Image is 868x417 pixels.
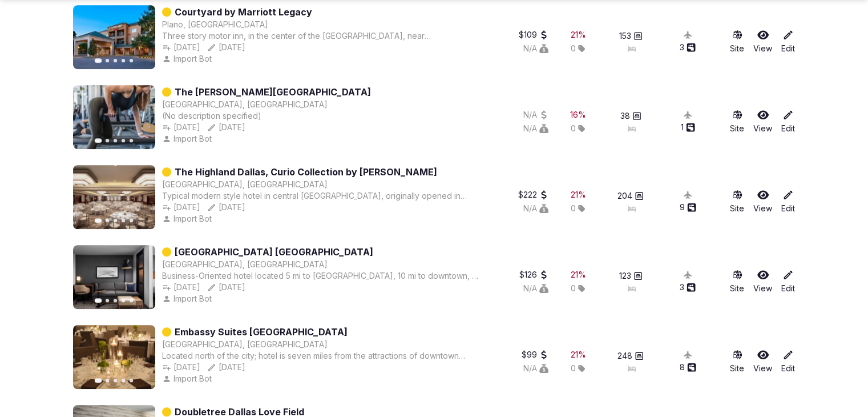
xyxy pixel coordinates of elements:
a: The [PERSON_NAME][GEOGRAPHIC_DATA] [175,85,371,99]
span: 38 [620,110,630,122]
a: Edit [781,349,795,374]
button: [DATE] [207,122,245,133]
button: N/A [523,363,548,374]
a: View [753,189,772,214]
span: 0 [571,123,576,134]
button: Go to slide 5 [130,59,133,62]
img: Featured image for The Highland Dallas, Curio Collection by Hilton [73,165,155,229]
button: Import Bot [162,373,214,384]
button: Go to slide 5 [130,219,133,222]
button: $222 [518,189,548,201]
div: Import Bot [162,293,214,304]
img: Featured image for The Drey Hotel [73,85,155,149]
button: [DATE] [207,362,245,373]
button: 21% [571,269,586,280]
a: Edit [781,189,795,214]
span: 0 [571,283,576,294]
button: [GEOGRAPHIC_DATA], [GEOGRAPHIC_DATA] [162,99,328,110]
button: Plano, [GEOGRAPHIC_DATA] [162,19,268,30]
button: Import Bot [162,133,214,145]
button: 248 [617,350,644,362]
a: Site [730,269,744,294]
a: The Highland Dallas, Curio Collection by [PERSON_NAME] [175,165,437,179]
a: Edit [781,109,795,134]
button: Go to slide 1 [95,58,102,63]
button: Go to slide 3 [114,379,117,382]
a: View [753,109,772,134]
button: 153 [619,30,643,42]
button: [DATE] [162,122,200,133]
div: Typical modern style hotel in central [GEOGRAPHIC_DATA], originally opened in 1960s; Relaxing roo... [162,190,482,202]
img: Featured image for Hyatt Place Dallas North Galleria [73,245,155,309]
button: Go to slide 2 [106,379,109,382]
button: [GEOGRAPHIC_DATA], [GEOGRAPHIC_DATA] [162,179,328,190]
button: 9 [680,202,696,213]
div: 3 [680,42,696,53]
button: N/A [523,283,548,294]
button: 3 [680,282,696,293]
button: [DATE] [207,282,245,293]
div: N/A [523,109,548,121]
span: 0 [571,363,576,374]
button: $126 [519,269,548,280]
a: Edit [781,269,795,294]
a: Embassy Suites [GEOGRAPHIC_DATA] [175,325,348,339]
a: View [753,29,772,54]
button: Import Bot [162,53,214,65]
button: Go to slide 2 [106,59,109,62]
button: Go to slide 2 [106,139,109,142]
button: Go to slide 4 [122,299,125,302]
a: Site [730,109,744,134]
button: Go to slide 1 [95,138,102,143]
button: Site [730,29,744,54]
div: Located north of the city; hotel is seven miles from the attractions of downtown [GEOGRAPHIC_DATA... [162,350,482,362]
span: 248 [617,350,632,362]
button: 204 [617,190,644,202]
button: 38 [620,110,641,122]
button: Go to slide 2 [106,219,109,222]
div: N/A [523,123,548,134]
button: Import Bot [162,213,214,224]
a: Site [730,349,744,374]
button: $99 [522,349,548,360]
button: 21% [571,189,586,201]
span: 0 [571,43,576,54]
button: Go to slide 4 [122,139,125,142]
div: [DATE] [162,362,200,373]
button: 21% [571,29,586,41]
div: [GEOGRAPHIC_DATA], [GEOGRAPHIC_DATA] [162,259,328,270]
div: 21 % [571,269,586,280]
button: N/A [523,43,548,54]
a: [GEOGRAPHIC_DATA] [GEOGRAPHIC_DATA] [175,245,373,259]
button: Go to slide 3 [114,59,117,62]
button: Go to slide 5 [130,379,133,382]
button: 8 [680,362,696,373]
div: Business-Oriented hotel located 5 mi to [GEOGRAPHIC_DATA], 10 mi to downtown, 8 mi to [GEOGRAPHIC... [162,270,482,282]
img: Featured image for Courtyard by Marriott Legacy [73,5,155,69]
span: 153 [619,30,631,42]
button: [DATE] [207,202,245,213]
button: Go to slide 4 [122,379,125,382]
button: Go to slide 1 [95,298,102,303]
div: [DATE] [162,282,200,293]
a: Edit [781,29,795,54]
button: 123 [619,270,643,282]
button: [GEOGRAPHIC_DATA], [GEOGRAPHIC_DATA] [162,339,328,350]
div: 21 % [571,189,586,201]
button: Go to slide 1 [95,218,102,223]
button: Go to slide 3 [114,139,117,142]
